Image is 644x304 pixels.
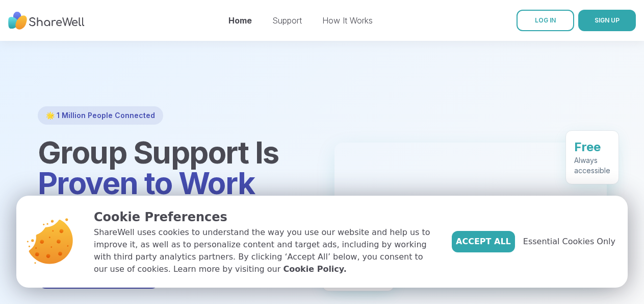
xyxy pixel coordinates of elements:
h1: Group Support Is [38,137,310,198]
div: 🌟 1 Million People Connected [38,106,163,125]
button: Accept All [452,231,515,252]
a: Support [272,15,302,26]
span: Proven to Work [38,165,255,201]
a: Home [228,15,252,26]
p: Cookie Preferences [94,208,435,226]
a: LOG IN [517,10,574,31]
button: SIGN UP [578,10,636,31]
span: LOG IN [535,16,556,24]
img: ShareWell Nav Logo [8,7,85,35]
p: ShareWell uses cookies to understand the way you use our website and help us to improve it, as we... [94,226,435,275]
div: Always accessible [574,155,610,176]
div: Free [574,139,610,155]
span: SIGN UP [595,16,620,24]
a: Cookie Policy. [283,263,346,275]
a: How It Works [322,15,373,26]
span: Essential Cookies Only [523,236,615,248]
span: Accept All [456,236,511,248]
